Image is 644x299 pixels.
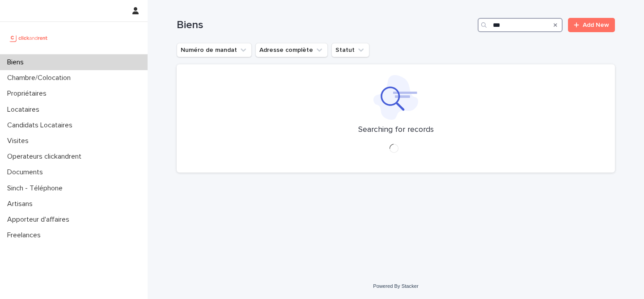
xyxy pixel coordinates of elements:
[4,74,78,82] p: Chambre/Colocation
[4,58,31,67] p: Biens
[358,125,434,135] p: Searching for records
[478,18,563,32] input: Search
[7,29,51,47] img: UCB0brd3T0yccxBKYDjQ
[583,22,609,28] span: Add New
[4,200,40,208] p: Artisans
[4,215,76,224] p: Apporteur d'affaires
[4,168,50,177] p: Documents
[4,152,89,161] p: Operateurs clickandrent
[4,137,36,145] p: Visites
[177,19,474,32] h1: Biens
[568,18,615,32] a: Add New
[4,184,70,193] p: Sinch - Téléphone
[4,89,54,98] p: Propriétaires
[255,43,328,57] button: Adresse complète
[4,105,47,114] p: Locataires
[177,43,252,57] button: Numéro de mandat
[373,283,418,289] a: Powered By Stacker
[4,231,48,240] p: Freelances
[4,121,80,130] p: Candidats Locataires
[331,43,369,57] button: Statut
